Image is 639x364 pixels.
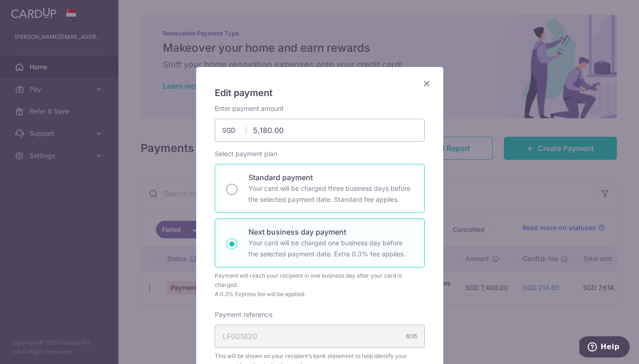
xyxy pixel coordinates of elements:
[222,126,246,135] span: SGD
[215,104,284,113] label: Enter payment amount
[579,336,630,359] iframe: Opens a widget where you can find more information
[248,172,413,183] p: Standard payment
[248,226,413,237] p: Next business day payment
[215,119,425,142] input: 0.00
[215,310,273,319] label: Payment reference
[421,78,432,89] button: Close
[215,85,425,100] h5: Edit payment
[215,271,425,290] div: Payment will reach your recipient in one business day after your card is charged.
[248,183,413,205] p: Your card will be charged three business days before the selected payment date. Standard fee appl...
[406,332,417,341] div: 8/35
[215,149,277,158] label: Select payment plan
[248,237,413,260] p: Your card will be charged one business day before the selected payment date. Extra 0.3% fee applies.
[215,290,425,299] div: A 0.3% Express fee will be applied.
